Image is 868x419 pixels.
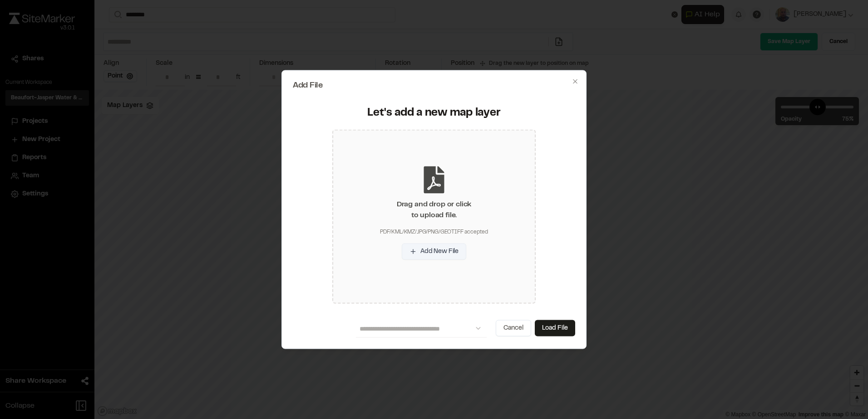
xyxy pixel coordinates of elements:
div: Drag and drop or clickto upload file.PDF/KML/KMZ/JPG/PNG/GEOTIFF acceptedAdd New File [332,129,536,303]
button: Load File [535,320,575,336]
button: Add New File [402,243,466,259]
button: Cancel [496,320,531,336]
div: PDF/KML/KMZ/JPG/PNG/GEOTIFF accepted [380,228,488,236]
h2: Add File [293,82,575,90]
div: Let's add a new map layer [298,106,570,121]
div: Drag and drop or click to upload file. [397,199,471,220]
